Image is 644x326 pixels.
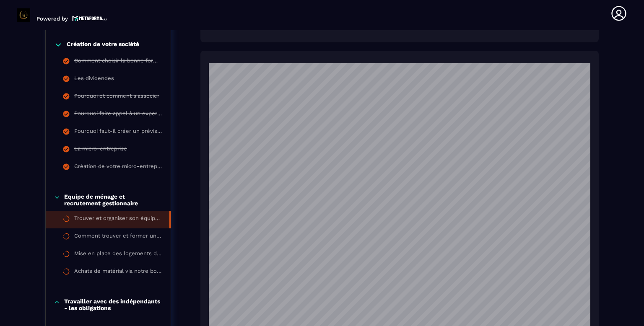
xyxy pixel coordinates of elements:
div: Trouver et organiser son équipe de ménage [74,215,161,224]
div: Pourquoi faut-il créer un prévisionnel [74,128,162,137]
div: Pourquoi et comment s'associer [74,93,159,102]
div: Achats de matérial via notre boutique PrestaHome [74,268,162,277]
img: logo [72,15,107,22]
div: Les dividendes [74,75,114,84]
p: Travailler avec des indépendants - les obligations [64,298,162,311]
p: Création de votre société [67,41,139,49]
p: Equipe de ménage et recrutement gestionnaire [64,193,162,207]
div: La micro-entreprise [74,145,127,155]
div: Comment choisir la bonne forme juridique ? [74,57,162,67]
img: logo-branding [17,8,30,22]
div: Pourquoi faire appel à un expert-comptable [74,110,162,119]
div: Comment trouver et former un gestionnaire pour vos logements [74,233,162,242]
p: Powered by [36,16,68,22]
div: Mise en place des logements dans votre conciergerie [74,250,162,259]
div: Création de votre micro-entreprise [74,163,162,172]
